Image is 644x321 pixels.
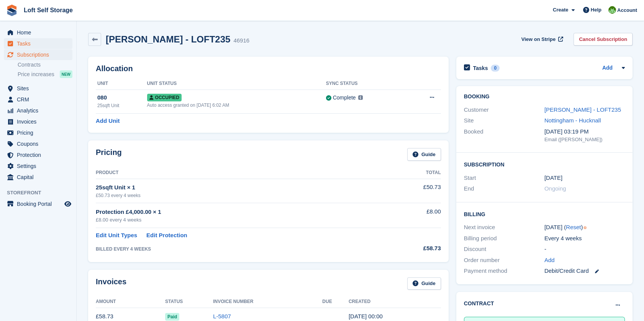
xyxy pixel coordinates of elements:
[544,267,625,275] div: Debit/Credit Card
[97,93,147,102] div: 080
[349,296,441,308] th: Created
[464,160,625,168] h2: Subscription
[17,105,63,116] span: Analytics
[591,6,601,14] span: Help
[349,313,383,319] time: 2025-08-18 23:00:13 UTC
[96,231,137,240] a: Edit Unit Types
[4,105,72,116] a: menu
[17,83,63,94] span: Sites
[96,192,385,199] div: £50.73 every 4 weeks
[96,208,385,217] div: Protection £4,000.00 × 1
[4,127,72,138] a: menu
[213,313,231,319] a: L-5807
[518,33,565,46] a: View on Stripe
[96,78,147,90] th: Unit
[233,36,249,45] div: 46916
[4,172,72,182] a: menu
[473,65,488,72] h2: Tasks
[96,216,385,224] div: £8.00 every 4 weeks
[4,161,72,171] a: menu
[544,256,555,265] a: Add
[7,189,76,197] span: Storefront
[96,296,165,308] th: Amount
[574,33,633,46] a: Cancel Subscription
[617,7,637,14] span: Account
[147,78,326,90] th: Unit Status
[464,267,544,275] div: Payment method
[17,116,63,127] span: Invoices
[464,127,544,143] div: Booked
[17,27,63,38] span: Home
[60,70,72,78] div: NEW
[544,127,625,136] div: [DATE] 03:19 PM
[96,246,385,253] div: BILLED EVERY 4 WEEKS
[544,234,625,243] div: Every 4 weeks
[4,27,72,38] a: menu
[17,150,63,160] span: Protection
[544,174,562,182] time: 2024-07-22 23:00:00 UTC
[464,223,544,232] div: Next invoice
[464,210,625,218] h2: Billing
[553,6,568,14] span: Create
[4,199,72,209] a: menu
[544,185,566,192] span: Ongoing
[96,277,126,290] h2: Invoices
[333,94,356,102] div: Complete
[608,6,616,14] img: James Johnson
[407,148,441,161] a: Guide
[106,34,230,44] h2: [PERSON_NAME] - LOFT235
[17,199,63,209] span: Booking Portal
[21,4,76,16] a: Loft Self Storage
[407,277,441,290] a: Guide
[385,203,441,228] td: £8.00
[4,139,72,149] a: menu
[4,49,72,60] a: menu
[17,127,63,138] span: Pricing
[464,245,544,254] div: Discount
[521,36,556,43] span: View on Stripe
[96,167,385,179] th: Product
[18,61,72,68] a: Contracts
[544,223,625,232] div: [DATE] ( )
[385,244,441,253] div: £58.73
[4,150,72,160] a: menu
[464,174,544,182] div: Start
[18,71,54,78] span: Price increases
[17,161,63,171] span: Settings
[147,102,326,109] div: Auto access granted on [DATE] 6:02 AM
[544,106,621,113] a: [PERSON_NAME] - LOFT235
[17,49,63,60] span: Subscriptions
[17,38,63,49] span: Tasks
[385,179,441,203] td: £50.73
[4,94,72,105] a: menu
[464,300,494,308] h2: Contract
[4,83,72,94] a: menu
[464,106,544,114] div: Customer
[18,70,72,78] a: Price increases NEW
[96,183,385,192] div: 25sqft Unit × 1
[165,296,213,308] th: Status
[96,117,120,125] a: Add Unit
[6,5,18,16] img: stora-icon-8386f47178a22dfd0bd8f6a31ec36ba5ce8667c1dd55bd0f319d3a0aa187defe.svg
[464,116,544,125] div: Site
[17,172,63,182] span: Capital
[4,38,72,49] a: menu
[17,94,63,105] span: CRM
[602,64,613,73] a: Add
[63,199,72,209] a: Preview store
[326,78,406,90] th: Sync Status
[17,139,63,149] span: Coupons
[582,224,588,231] div: Tooltip anchor
[385,167,441,179] th: Total
[96,64,441,73] h2: Allocation
[165,313,179,321] span: Paid
[566,224,581,230] a: Reset
[97,102,147,109] div: 25sqft Unit
[544,245,625,254] div: -
[464,234,544,243] div: Billing period
[4,116,72,127] a: menu
[147,94,182,101] span: Occupied
[146,231,187,240] a: Edit Protection
[464,256,544,265] div: Order number
[213,296,322,308] th: Invoice Number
